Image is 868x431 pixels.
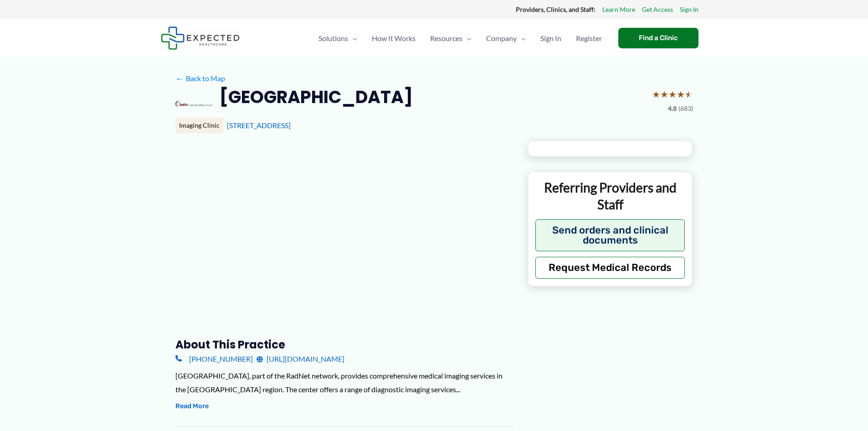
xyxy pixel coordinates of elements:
[576,22,602,54] span: Register
[257,352,344,366] a: [URL][DOMAIN_NAME]
[517,22,526,54] span: Menu Toggle
[618,28,699,48] a: Find a Clinic
[652,86,660,103] span: ★
[365,22,423,54] a: How It Works
[372,22,416,54] span: How It Works
[311,22,365,54] a: SolutionsMenu Toggle
[161,26,240,50] img: Expected Healthcare Logo - side, dark font, small
[219,86,413,108] h2: [GEOGRAPHIC_DATA]
[677,86,685,103] span: ★
[678,103,693,114] span: (683)
[311,22,609,54] nav: Primary Site Navigation
[462,22,472,54] span: Menu Toggle
[535,219,685,251] button: Send orders and clinical documents
[535,257,685,279] button: Request Medical Records
[486,22,517,54] span: Company
[642,4,673,16] a: Get Access
[175,74,184,83] span: ←
[318,22,348,54] span: Solutions
[533,22,569,54] a: Sign In
[660,86,668,103] span: ★
[668,103,677,114] span: 4.8
[668,86,677,103] span: ★
[175,72,225,85] a: ←Back to Map
[540,22,561,54] span: Sign In
[479,22,533,54] a: CompanyMenu Toggle
[175,352,253,366] a: [PHONE_NUMBER]
[175,118,223,133] div: Imaging Clinic
[175,401,209,412] button: Read More
[348,22,357,54] span: Menu Toggle
[175,369,513,396] div: [GEOGRAPHIC_DATA], part of the RadNet network, provides comprehensive medical imaging services in...
[685,86,693,103] span: ★
[602,4,635,16] a: Learn More
[227,121,291,130] a: [STREET_ADDRESS]
[535,179,685,213] p: Referring Providers and Staff
[569,22,609,54] a: Register
[680,4,699,16] a: Sign In
[516,5,596,13] strong: Providers, Clinics, and Staff:
[423,22,479,54] a: ResourcesMenu Toggle
[175,338,513,352] h3: About this practice
[430,22,462,54] span: Resources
